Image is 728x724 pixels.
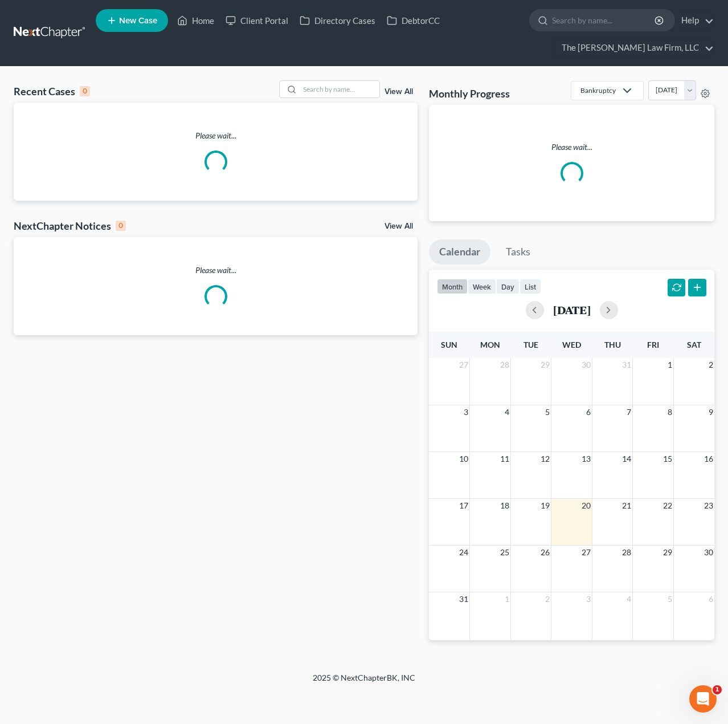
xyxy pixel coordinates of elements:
a: Client Portal [220,10,294,31]
span: 6 [585,405,592,419]
span: 13 [580,452,592,466]
a: DebtorCC [381,10,445,31]
span: 28 [499,358,510,372]
button: week [468,279,496,294]
span: 2 [707,358,714,372]
span: 5 [666,592,673,606]
span: 3 [463,405,469,419]
a: Tasks [496,239,541,265]
span: Mon [480,340,500,349]
p: Please wait... [438,141,705,153]
a: Home [171,10,220,31]
span: 17 [458,499,469,513]
span: 24 [458,546,469,559]
span: 15 [662,452,673,466]
a: Directory Cases [294,10,381,31]
div: Bankruptcy [580,86,616,95]
span: 6 [707,592,714,606]
div: Recent Cases [14,84,90,98]
div: 2025 © NextChapterBK, INC [39,672,689,693]
span: 23 [703,499,714,513]
a: View All [385,88,413,96]
span: 26 [539,546,551,559]
div: 0 [116,221,126,231]
p: Please wait... [14,265,418,276]
span: 30 [580,358,592,372]
a: View All [385,222,413,230]
span: 11 [499,452,510,466]
button: list [520,279,541,294]
input: Search by name... [552,10,656,31]
span: 1 [713,685,722,694]
iframe: Intercom live chat [689,685,717,713]
span: 29 [662,546,673,559]
h3: Monthly Progress [429,87,510,100]
span: Sat [687,340,701,349]
span: 28 [621,546,632,559]
span: 2 [544,592,551,606]
div: 0 [80,86,90,96]
button: month [437,279,468,294]
span: 12 [539,452,551,466]
span: Thu [604,340,621,349]
a: Help [676,10,714,31]
span: Wed [562,340,581,349]
span: 5 [544,405,551,419]
span: 4 [625,592,632,606]
span: 25 [499,546,510,559]
span: New Case [119,17,157,25]
span: 21 [621,499,632,513]
button: day [496,279,520,294]
span: 7 [625,405,632,419]
a: The [PERSON_NAME] Law Firm, LLC [556,38,714,58]
a: Calendar [429,239,490,265]
span: 20 [580,499,592,513]
span: 18 [499,499,510,513]
span: 27 [580,546,592,559]
span: 14 [621,452,632,466]
span: 8 [666,405,673,419]
span: 1 [666,358,673,372]
span: Tue [523,340,538,349]
div: NextChapter Notices [14,219,126,233]
span: 19 [539,499,551,513]
h2: [DATE] [553,304,591,316]
span: 27 [458,358,469,372]
span: Sun [441,340,457,349]
span: 30 [703,546,714,559]
span: 1 [504,592,510,606]
p: Please wait... [14,130,418,141]
input: Search by name... [300,81,379,97]
span: 22 [662,499,673,513]
span: Fri [647,340,659,349]
span: 31 [621,358,632,372]
span: 16 [703,452,714,466]
span: 29 [539,358,551,372]
span: 3 [585,592,592,606]
span: 4 [504,405,510,419]
span: 31 [458,592,469,606]
span: 9 [707,405,714,419]
span: 10 [458,452,469,466]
